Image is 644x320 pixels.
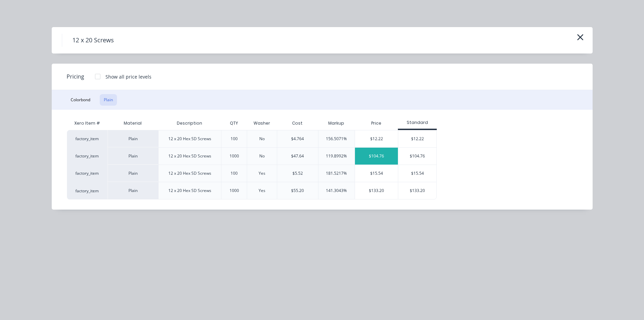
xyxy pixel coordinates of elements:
[168,170,211,176] div: 12 x 20 Hex SD Screws
[168,153,211,159] div: 12 x 20 Hex SD Screws
[108,116,158,130] div: Material
[230,153,239,159] div: 1000
[108,182,158,199] div: Plain
[105,73,151,80] div: Show all price levels
[171,115,208,132] div: Description
[108,147,158,165] div: Plain
[355,165,398,182] div: $15.54
[398,148,436,165] div: $104.76
[108,165,158,182] div: Plain
[224,115,243,132] div: QTY
[326,153,347,159] div: 119.8992%
[248,115,276,132] div: Washer
[291,136,304,142] div: $4.764
[100,94,117,106] button: Plain
[62,34,124,47] h4: 12 x 20 Screws
[326,188,347,194] div: 141.3043%
[67,72,84,81] span: Pricing
[67,94,94,106] button: Colorbond
[231,136,238,142] div: 100
[355,148,398,165] div: $104.76
[291,153,304,159] div: $47.64
[292,170,303,176] div: $5.52
[67,182,108,199] div: factory_item
[168,188,211,194] div: 12 x 20 Hex SD Screws
[355,130,398,147] div: $12.22
[291,188,304,194] div: $55.20
[67,116,108,130] div: Xero Item #
[67,147,108,165] div: factory_item
[67,165,108,182] div: factory_item
[398,120,437,126] div: Standard
[259,136,265,142] div: No
[67,130,108,147] div: factory_item
[326,136,347,142] div: 156.5071%
[277,116,318,130] div: Cost
[259,188,265,194] div: Yes
[230,188,239,194] div: 1000
[355,182,398,199] div: $133.20
[231,170,238,176] div: 100
[326,170,347,176] div: 181.5217%
[318,116,355,130] div: Markup
[398,182,436,199] div: $133.20
[398,165,436,182] div: $15.54
[398,130,436,147] div: $12.22
[355,116,398,130] div: Price
[259,170,265,176] div: Yes
[108,130,158,147] div: Plain
[168,136,211,142] div: 12 x 20 Hex SD Screws
[259,153,265,159] div: No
